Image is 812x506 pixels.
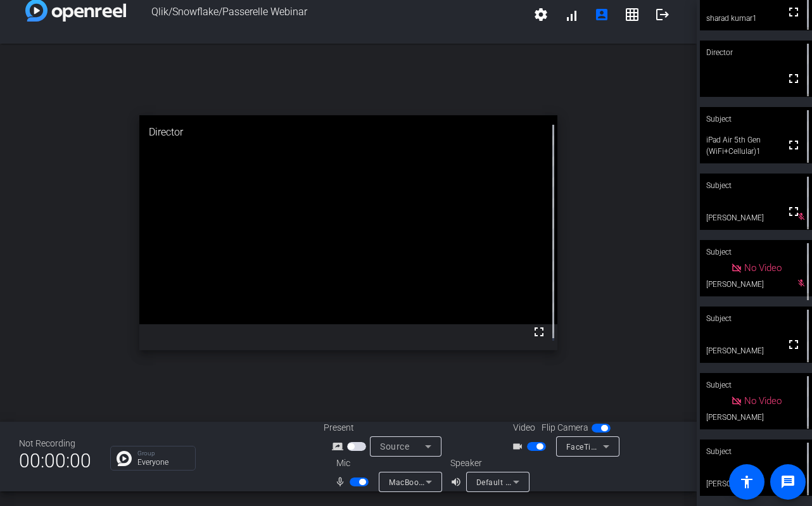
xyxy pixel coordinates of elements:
div: Mic [324,457,450,470]
span: No Video [744,262,782,274]
mat-icon: videocam_outline [512,439,527,454]
span: Source [380,441,409,452]
div: Director [700,41,812,65]
div: Subject [700,174,812,198]
span: MacBook Pro Microphone (Built-in) [389,477,518,487]
div: Subject [700,440,812,464]
mat-icon: settings [533,7,549,22]
mat-icon: fullscreen [786,137,801,153]
span: FaceTime HD Camera (3A71:F4B5) [566,441,696,452]
mat-icon: fullscreen [786,204,801,219]
mat-icon: accessibility [739,474,754,490]
span: Flip Camera [542,421,588,434]
mat-icon: grid_on [625,7,640,22]
mat-icon: screen_share_outline [332,439,347,454]
div: Director [139,115,557,149]
mat-icon: fullscreen [786,71,801,86]
div: Not Recording [19,437,91,450]
div: Present [324,421,450,434]
mat-icon: logout [655,7,670,22]
mat-icon: account_box [594,7,609,22]
mat-icon: volume_up [450,474,466,490]
div: Speaker [450,457,526,470]
div: Subject [700,373,812,397]
img: Chat Icon [117,451,132,466]
div: Subject [700,240,812,264]
span: 00:00:00 [19,445,91,476]
mat-icon: mic_none [334,474,350,490]
mat-icon: fullscreen [531,324,547,339]
div: Subject [700,107,812,131]
div: Subject [700,307,812,331]
mat-icon: message [780,474,796,490]
p: Group [137,450,189,457]
mat-icon: fullscreen [786,337,801,352]
span: Default - MacBook Pro Speakers (Built-in) [476,477,629,487]
span: Video [513,421,535,434]
p: Everyone [137,459,189,466]
mat-icon: fullscreen [786,4,801,20]
span: No Video [744,395,782,407]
